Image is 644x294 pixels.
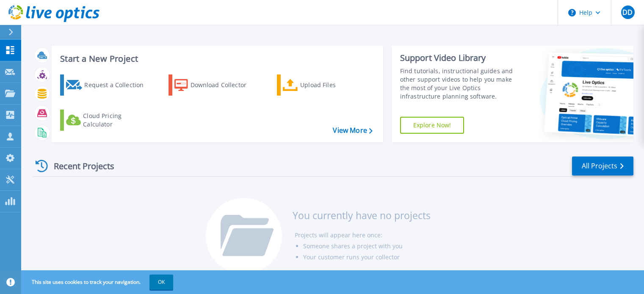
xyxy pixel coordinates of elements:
div: Cloud Pricing Calculator [83,112,151,129]
h3: You currently have no projects [293,211,431,220]
a: Request a Collection [60,74,155,96]
a: Explore Now! [400,117,464,134]
div: Download Collector [191,77,258,93]
div: Find tutorials, instructional guides and other support videos to help you make the most of your L... [400,67,522,101]
div: Support Video Library [400,52,522,63]
div: Upload Files [300,77,368,93]
a: Upload Files [277,74,371,96]
a: Cloud Pricing Calculator [60,110,155,131]
a: All Projects [572,157,633,176]
div: Recent Projects [33,156,126,176]
span: This site uses cookies to track your navigation. [23,275,173,290]
li: Projects will appear here once: [295,230,431,241]
span: DD [622,9,633,16]
div: Request a Collection [84,77,152,93]
li: Someone shares a project with you [303,241,431,252]
button: OK [149,275,173,290]
a: Download Collector [169,74,263,96]
h3: Start a New Project [60,54,372,63]
li: Your customer runs your collector [303,252,431,263]
a: View More [333,126,372,135]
